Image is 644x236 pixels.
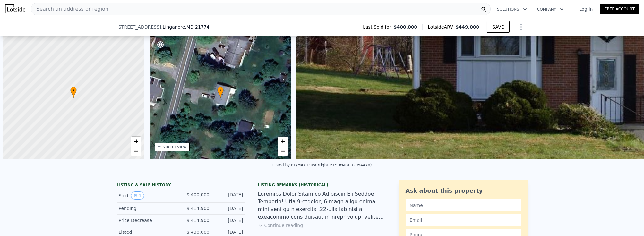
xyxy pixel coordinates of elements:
[515,21,528,33] button: Show Options
[119,191,176,200] div: Sold
[272,163,372,167] div: Listed by RE/MAX Plus (Bright MLS #MDFR2054476)
[217,88,224,93] span: •
[492,4,532,15] button: Solutions
[394,24,417,30] span: $400,000
[117,24,161,30] span: [STREET_ADDRESS]
[5,4,25,13] img: Lotside
[215,205,243,212] div: [DATE]
[117,182,245,189] div: LISTING & SALE HISTORY
[134,137,138,145] span: +
[215,229,243,235] div: [DATE]
[363,24,394,30] span: Last Sold for
[161,24,209,30] span: , Linganore
[487,21,509,33] button: SAVE
[31,5,108,13] span: Search an address or region
[119,205,176,212] div: Pending
[217,87,224,98] div: •
[185,24,209,29] span: , MD 21774
[258,182,386,188] div: Listing Remarks (Historical)
[281,147,285,155] span: −
[215,217,243,223] div: [DATE]
[406,186,521,195] div: Ask about this property
[258,222,303,229] button: Continue reading
[70,87,77,98] div: •
[163,145,187,149] div: STREET VIEW
[428,24,455,30] span: Lotside ARV
[131,191,144,200] button: View historical data
[278,137,288,146] a: Zoom in
[119,229,176,235] div: Listed
[532,4,569,15] button: Company
[134,147,138,155] span: −
[215,191,243,200] div: [DATE]
[186,192,209,197] span: $ 400,000
[186,230,209,235] span: $ 430,000
[186,218,209,223] span: $ 414,900
[600,4,639,14] a: Free Account
[119,217,176,223] div: Price Decrease
[131,137,141,146] a: Zoom in
[281,137,285,145] span: +
[406,214,521,226] input: Email
[406,199,521,211] input: Name
[186,206,209,211] span: $ 414,900
[258,190,386,221] div: Loremips Dolor Sitam co Adipiscin Eli Seddoe Temporin! Utla 9-etdolor, 6-magn aliqu enima mini ve...
[456,24,479,29] span: $449,000
[70,88,77,93] span: •
[278,146,288,156] a: Zoom out
[131,146,141,156] a: Zoom out
[571,6,600,12] a: Log In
